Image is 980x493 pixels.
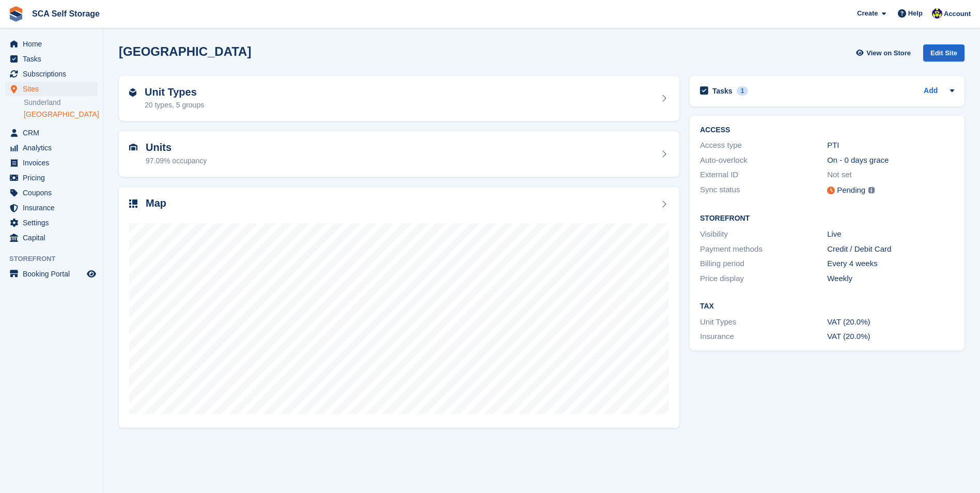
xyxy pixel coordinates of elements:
[119,76,679,121] a: Unit Types 20 types, 5 groups
[9,254,103,264] span: Storefront
[857,8,878,19] span: Create
[700,155,827,166] div: Auto-overlock
[700,228,827,240] div: Visibility
[737,86,749,96] div: 1
[23,171,85,185] span: Pricing
[5,186,98,200] a: menu
[5,230,98,245] a: menu
[23,186,85,200] span: Coupons
[924,85,938,97] a: Add
[868,187,875,193] img: icon-info-grey-7440780725fd019a000dd9b08b2336e03edf1995a4989e88bcd33f0948082b44.svg
[827,273,954,285] div: Weekly
[700,302,954,311] h2: Tax
[129,88,136,97] img: unit-type-icn-2b2737a686de81e16bb02015468b77c625bbabd49415b5ef34ead5e3b44a266d.svg
[700,184,827,197] div: Sync status
[23,82,85,96] span: Sites
[700,273,827,285] div: Price display
[944,9,971,19] span: Account
[23,156,85,170] span: Invoices
[129,144,137,151] img: unit-icn-7be61d7bf1b0ce9d3e12c5938cc71ed9869f7b940bace4675aadf7bd6d80202e.svg
[5,171,98,185] a: menu
[700,243,827,255] div: Payment methods
[5,141,98,155] a: menu
[827,316,954,328] div: VAT (20.0%)
[5,201,98,215] a: menu
[24,110,98,119] a: [GEOGRAPHIC_DATA]
[146,142,207,153] h2: Units
[28,5,104,22] a: SCA Self Storage
[23,230,85,245] span: Capital
[23,126,85,140] span: CRM
[119,44,251,58] h2: [GEOGRAPHIC_DATA]
[23,267,85,281] span: Booking Portal
[8,6,24,22] img: stora-icon-8386f47178a22dfd0bd8f6a31ec36ba5ce8667c1dd55bd0f319d3a0aa187defe.svg
[85,268,98,280] a: Preview store
[932,8,942,19] img: Thomas Webb
[5,37,98,51] a: menu
[23,52,85,66] span: Tasks
[837,184,865,196] div: Pending
[23,215,85,230] span: Settings
[5,215,98,230] a: menu
[23,67,85,81] span: Subscriptions
[700,316,827,328] div: Unit Types
[827,155,954,166] div: On - 0 days grace
[146,156,207,166] div: 97.09% occupancy
[827,140,954,151] div: PTI
[5,156,98,170] a: menu
[923,44,965,61] div: Edit Site
[700,214,954,223] h2: Storefront
[23,201,85,215] span: Insurance
[854,44,915,61] a: View on Store
[923,44,965,66] a: Edit Site
[5,82,98,96] a: menu
[119,187,679,428] a: Map
[5,267,98,281] a: menu
[827,243,954,255] div: Credit / Debit Card
[5,52,98,66] a: menu
[700,126,954,134] h2: ACCESS
[700,331,827,343] div: Insurance
[129,199,137,208] img: map-icn-33ee37083ee616e46c38cad1a60f524a97daa1e2b2c8c0bc3eb3415660979fc1.svg
[700,169,827,181] div: External ID
[23,141,85,155] span: Analytics
[24,98,98,107] a: Sunderland
[827,228,954,240] div: Live
[23,37,85,51] span: Home
[866,48,911,58] span: View on Store
[827,169,954,181] div: Not set
[700,258,827,270] div: Billing period
[119,131,679,177] a: Units 97.09% occupancy
[145,86,204,98] h2: Unit Types
[145,100,204,111] div: 20 types, 5 groups
[827,331,954,343] div: VAT (20.0%)
[5,126,98,140] a: menu
[827,258,954,270] div: Every 4 weeks
[712,86,733,96] h2: Tasks
[700,140,827,151] div: Access type
[5,67,98,81] a: menu
[146,197,166,209] h2: Map
[908,8,923,19] span: Help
